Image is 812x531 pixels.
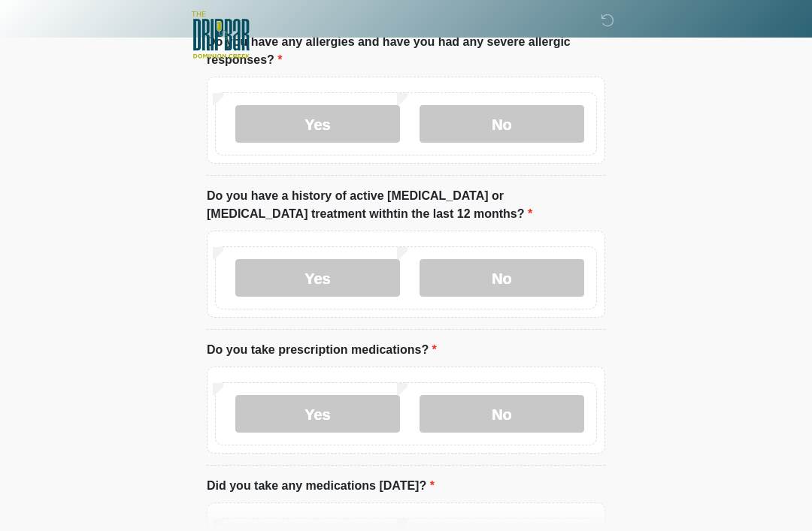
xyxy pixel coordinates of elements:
label: Yes [235,105,400,143]
label: Did you take any medications [DATE]? [207,477,435,495]
label: No [420,259,584,297]
label: Yes [235,259,400,297]
img: The DRIPBaR - San Antonio Dominion Creek Logo [192,11,250,61]
label: No [420,105,584,143]
label: Yes [235,395,400,433]
label: No [420,395,584,433]
label: Do you have a history of active [MEDICAL_DATA] or [MEDICAL_DATA] treatment withtin the last 12 mo... [207,187,605,223]
label: Do you take prescription medications? [207,341,437,359]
